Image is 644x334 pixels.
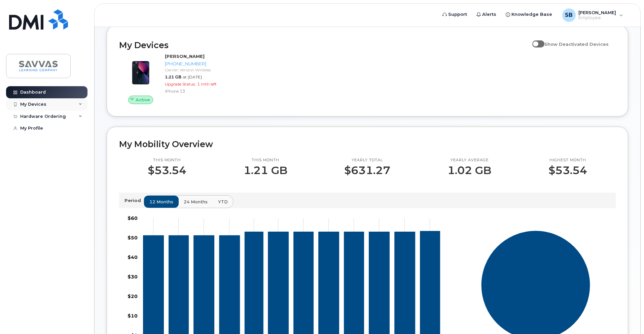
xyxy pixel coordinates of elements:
[136,97,150,103] span: Active
[482,11,496,18] span: Alerts
[165,54,205,59] strong: [PERSON_NAME]
[615,305,639,329] iframe: Messenger Launcher
[244,158,287,163] p: This month
[148,158,186,163] p: This month
[448,158,491,163] p: Yearly average
[218,199,228,205] span: YTD
[124,197,144,204] p: Period
[558,8,628,22] div: Sam Brady
[184,199,208,205] span: 24 months
[128,274,138,280] tspan: $30
[578,10,616,15] span: [PERSON_NAME]
[544,41,609,47] span: Show Deactivated Devices
[197,81,217,87] span: 1 mth left
[532,38,538,43] input: Show Deactivated Devices
[128,235,138,241] tspan: $50
[128,254,138,260] tspan: $40
[548,164,587,176] p: $53.54
[244,164,287,176] p: 1.21 GB
[344,164,390,176] p: $631.27
[548,158,587,163] p: Highest month
[148,164,186,176] p: $53.54
[119,53,237,104] a: Active[PERSON_NAME][PHONE_NUMBER]Carrier: Verizon Wireless1.21 GBat [DATE]Upgrade Status:1 mth le...
[128,313,138,319] tspan: $10
[165,88,235,94] div: iPhone 13
[501,8,557,21] a: Knowledge Base
[124,57,157,89] img: image20231002-3703462-1ig824h.jpeg
[165,67,235,73] div: Carrier: Verizon Wireless
[119,139,616,149] h2: My Mobility Overview
[183,74,202,79] span: at [DATE]
[448,164,491,176] p: 1.02 GB
[128,215,138,221] tspan: $60
[448,11,467,18] span: Support
[165,74,181,79] span: 1.21 GB
[565,11,573,19] span: SB
[472,8,501,21] a: Alerts
[578,15,616,21] span: Employee
[119,40,529,50] h2: My Devices
[165,61,235,67] div: [PHONE_NUMBER]
[344,158,390,163] p: Yearly total
[511,11,552,18] span: Knowledge Base
[128,293,138,299] tspan: $20
[438,8,472,21] a: Support
[165,81,196,87] span: Upgrade Status:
